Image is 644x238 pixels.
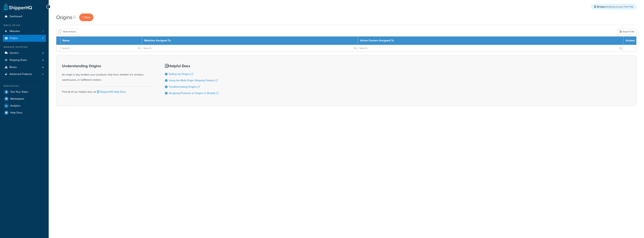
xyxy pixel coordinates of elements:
[10,66,17,69] span: Boxes
[62,86,156,95] div: Find all of our helpful docs at:
[169,78,218,82] a: Using the Multi-Origin Shipping Feature
[3,57,46,64] a: Shipping Rules
[3,95,46,102] a: Marketplace
[3,35,46,42] li: Origins
[4,3,32,10] a: ShipperHQ Home
[10,97,24,101] span: Marketplace
[3,84,46,88] div: Resources
[3,13,46,20] a: Dashboard
[10,104,21,107] span: Analytics
[617,29,637,34] a: Export CSV
[10,15,22,18] span: Dashboard
[142,45,358,51] input: Search
[10,37,18,40] span: Origins
[169,72,193,76] a: Setting Up Origins
[43,30,43,33] span: 1
[3,71,46,78] a: Advanced Features 4
[56,14,72,21] h1: Origins
[10,30,20,33] span: Websites
[42,37,43,40] span: 11
[60,45,142,51] input: Search
[10,90,28,94] span: Test Your Rates
[10,51,19,55] span: Carriers
[3,102,46,109] a: Analytics
[165,64,218,68] h3: Helpful Docs
[10,59,27,62] span: Shipping Rules
[96,90,126,94] a: ShipperHQ Help Docs
[60,37,142,45] th: Name
[42,73,43,76] span: 4
[79,13,93,21] a: + New
[3,50,46,57] a: Carriers
[3,109,46,116] a: Help Docs
[82,15,90,19] span: + New
[10,111,22,114] span: Help Docs
[591,4,637,10] div: remaining on your Free Trial
[3,64,46,71] a: Boxes
[3,35,46,42] a: Origins 11
[62,64,156,83] div: An origin is any location your products ship from, whether it's vendors, warehouses, or fulfillme...
[358,45,623,51] input: Search
[3,71,46,78] li: Advanced Features
[3,28,46,35] li: Websites
[3,89,46,95] a: Test Your Rates
[3,46,46,49] div: Manage Shipping
[62,64,156,68] h3: Understanding Origins
[3,24,46,27] div: Basic Setup
[3,28,46,35] a: Websites 1
[358,37,623,45] th: Active Carriers Assigned To
[10,73,32,76] span: Advanced Features
[623,37,637,45] th: Actions
[142,37,358,45] th: Websites Assigned To
[56,29,78,34] button: Bulk Actions
[169,85,200,89] a: Troubleshooting Origins
[169,91,218,95] a: Assigning Products to Origins in Shopify
[597,5,605,8] strong: 56 days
